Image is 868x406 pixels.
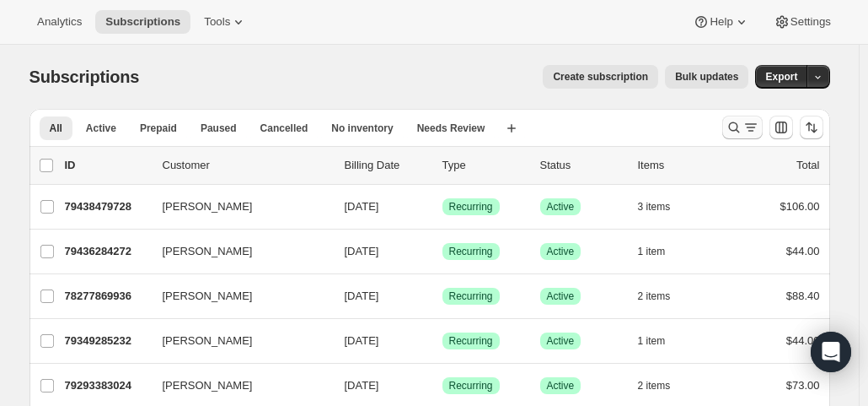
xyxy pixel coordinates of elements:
span: Recurring [449,200,493,214]
span: Prepaid [140,122,177,135]
div: Type [442,157,527,174]
p: Customer [163,157,331,174]
span: Tools [204,15,230,29]
button: [PERSON_NAME] [153,283,321,310]
button: Help [683,10,759,34]
p: Total [796,157,819,174]
span: 3 items [638,200,671,214]
button: [PERSON_NAME] [153,238,321,265]
span: $44.00 [786,334,820,347]
p: Status [540,157,624,174]
button: Subscriptions [95,10,190,34]
span: Recurring [449,334,493,348]
span: [PERSON_NAME] [163,198,253,215]
button: Settings [764,10,841,34]
span: Help [710,15,732,29]
div: Items [638,157,722,174]
span: $88.40 [786,290,820,302]
span: 1 item [638,334,666,348]
span: [DATE] [345,290,379,302]
button: 2 items [638,284,689,308]
span: Recurring [449,245,493,258]
span: Active [547,379,575,392]
span: Export [765,70,797,84]
button: Tools [194,10,257,34]
span: Active [547,200,575,214]
span: Analytics [37,15,82,29]
span: 2 items [638,290,671,303]
div: IDCustomerBilling DateTypeStatusItemsTotal [65,157,820,174]
span: [DATE] [345,200,379,213]
span: 2 items [638,379,671,392]
span: Subscriptions [105,15,180,29]
button: 1 item [638,329,684,353]
div: 79349285232[PERSON_NAME][DATE]SuccessRecurringSuccessActive1 item$44.00 [65,329,820,353]
button: Customize table column order and visibility [769,116,793,139]
span: Recurring [449,379,493,392]
button: Analytics [27,10,92,34]
span: No inventory [331,122,393,135]
div: 79438479728[PERSON_NAME][DATE]SuccessRecurringSuccessActive3 items$106.00 [65,195,820,219]
button: [PERSON_NAME] [153,328,321,355]
button: Create subscription [543,65,658,89]
button: Export [755,65,807,89]
span: Bulk updates [675,70,738,84]
button: 3 items [638,195,689,219]
span: [PERSON_NAME] [163,333,253,349]
div: 79293383024[PERSON_NAME][DATE]SuccessRecurringSuccessActive2 items$73.00 [65,374,820,398]
span: Active [547,334,575,348]
span: [PERSON_NAME] [163,377,253,394]
p: 79438479728 [65,198,149,215]
span: [PERSON_NAME] [163,243,253,260]
p: 78277869936 [65,288,149,305]
div: 79436284272[PERSON_NAME][DATE]SuccessRecurringSuccessActive1 item$44.00 [65,240,820,263]
span: [DATE] [345,245,379,257]
p: 79349285232 [65,333,149,349]
button: Sort the results [800,116,823,139]
button: Create new view [498,116,525,140]
button: Search and filter results [722,116,763,139]
p: 79293383024 [65,377,149,394]
span: Active [547,245,575,258]
p: Billing Date [345,157,429,174]
span: All [50,122,62,135]
button: 2 items [638,374,689,398]
p: 79436284272 [65,243,149,260]
div: Open Intercom Messenger [811,332,851,372]
span: Active [547,290,575,303]
span: [DATE] [345,379,379,392]
p: ID [65,157,149,174]
span: Active [86,122,116,135]
span: Recurring [449,290,493,303]
span: [PERSON_NAME] [163,288,253,305]
button: [PERSON_NAME] [153,193,321,220]
div: 78277869936[PERSON_NAME][DATE]SuccessRecurringSuccessActive2 items$88.40 [65,284,820,308]
span: Needs Review [417,122,485,135]
span: Cancelled [260,122,308,135]
span: 1 item [638,245,666,258]
button: Bulk updates [665,65,748,89]
button: 1 item [638,240,684,263]
span: Subscriptions [29,68,140,86]
span: [DATE] [345,334,379,347]
span: $73.00 [786,379,820,392]
span: Create subscription [553,70,648,84]
span: Paused [201,122,237,135]
span: Settings [790,15,831,29]
span: $44.00 [786,245,820,257]
span: $106.00 [780,200,820,213]
button: [PERSON_NAME] [153,372,321,399]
